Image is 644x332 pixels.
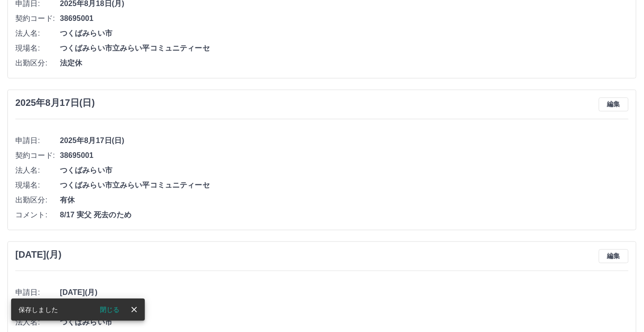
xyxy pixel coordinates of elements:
[15,13,60,24] span: 契約コード:
[15,43,60,54] span: 現場名:
[15,98,95,108] h3: 2025年8月17日(日)
[60,165,629,176] span: つくばみらい市
[15,135,60,146] span: 申請日:
[15,287,60,298] span: 申請日:
[15,28,60,39] span: 法人名:
[60,317,629,328] span: つくばみらい市
[60,43,629,54] span: つくばみらい市立みらい平コミュニティーセ
[15,209,60,221] span: コメント:
[15,58,60,69] span: 出勤区分:
[15,317,60,328] span: 法人名:
[15,195,60,206] span: 出勤区分:
[15,249,62,260] h3: [DATE](月)
[60,58,629,69] span: 法定休
[60,209,629,221] span: 8/17 実父 死去のため
[60,13,629,24] span: 38695001
[15,165,60,176] span: 法人名:
[92,303,127,317] button: 閉じる
[60,180,629,191] span: つくばみらい市立みらい平コミュニティーセ
[599,249,629,263] button: 編集
[15,180,60,191] span: 現場名:
[60,150,629,161] span: 38695001
[599,98,629,111] button: 編集
[60,195,629,206] span: 有休
[60,302,629,313] span: 38695001
[60,135,629,146] span: 2025年8月17日(日)
[127,303,141,317] button: close
[15,150,60,161] span: 契約コード:
[60,287,629,298] span: [DATE](月)
[19,301,58,318] div: 保存しました
[60,28,629,39] span: つくばみらい市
